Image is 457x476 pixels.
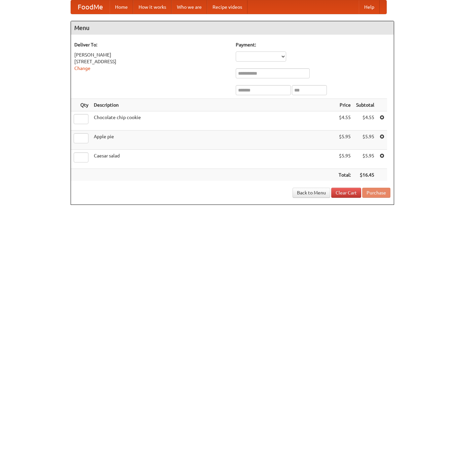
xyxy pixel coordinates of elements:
[71,0,110,14] a: FoodMe
[353,111,377,131] td: $4.55
[336,99,353,111] th: Price
[74,58,229,65] div: [STREET_ADDRESS]
[71,99,91,111] th: Qty
[336,111,353,131] td: $4.55
[133,0,172,14] a: How it works
[71,21,394,35] h4: Menu
[207,0,247,14] a: Recipe videos
[74,66,90,71] a: Change
[353,150,377,169] td: $5.95
[236,41,390,48] h5: Payment:
[74,51,229,58] div: [PERSON_NAME]
[331,188,361,198] a: Clear Cart
[336,169,353,181] th: Total:
[91,131,336,150] td: Apple pie
[91,99,336,111] th: Description
[172,0,207,14] a: Who we are
[362,188,390,198] button: Purchase
[110,0,133,14] a: Home
[91,111,336,131] td: Chocolate chip cookie
[336,131,353,150] td: $5.95
[74,41,229,48] h5: Deliver To:
[353,99,377,111] th: Subtotal
[353,169,377,181] th: $16.45
[336,150,353,169] td: $5.95
[353,131,377,150] td: $5.95
[293,188,330,198] a: Back to Menu
[359,0,380,14] a: Help
[91,150,336,169] td: Caesar salad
